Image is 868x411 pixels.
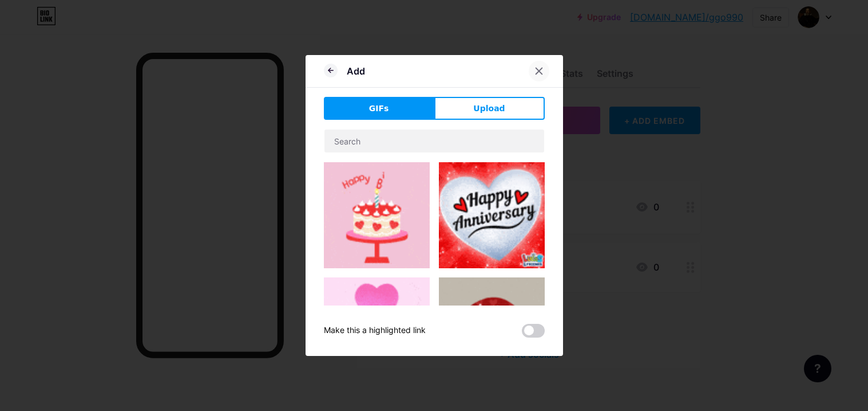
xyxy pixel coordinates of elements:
div: Add [347,64,365,78]
button: Upload [434,97,545,120]
button: GIFs [324,97,434,120]
img: Gihpy [439,277,545,383]
div: Make this a highlighted link [324,324,426,338]
img: Gihpy [439,162,545,268]
img: Gihpy [324,162,430,268]
span: Upload [473,103,505,115]
span: GIFs [369,103,389,115]
img: Gihpy [324,277,430,383]
input: Search [324,130,544,152]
